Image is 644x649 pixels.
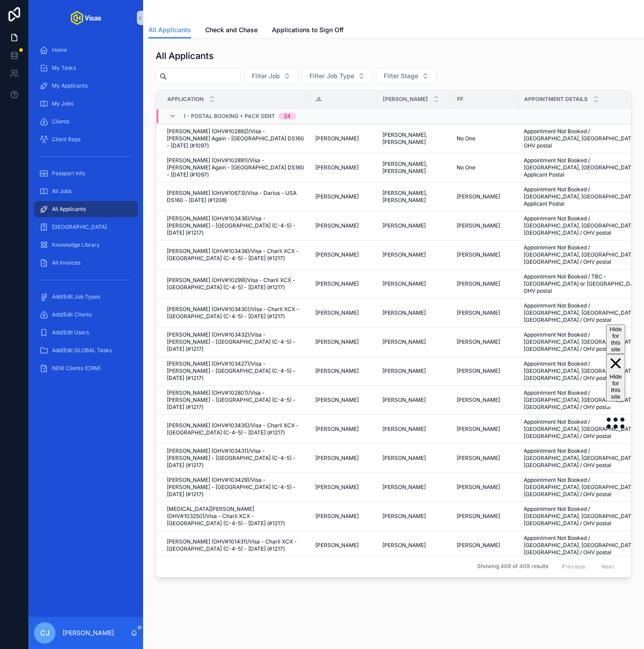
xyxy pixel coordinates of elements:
span: Client Reps [52,136,80,143]
span: NEW Clients (CRM) [52,365,101,372]
span: [PERSON_NAME] [382,484,426,491]
a: [PERSON_NAME] [315,513,372,520]
a: [PERSON_NAME] [315,426,372,433]
span: Filter Job [252,72,280,80]
span: All Applicants [52,206,86,213]
span: Showing 409 of 409 results [477,563,548,570]
a: My Tasks [34,60,138,76]
a: Home [34,42,138,58]
span: [PERSON_NAME] [315,193,359,200]
a: [PERSON_NAME] [457,396,513,404]
span: [PERSON_NAME], [PERSON_NAME] [382,160,446,175]
a: [PERSON_NAME] [382,542,446,549]
a: [PERSON_NAME] [315,193,372,200]
a: All Applicants [148,22,191,39]
a: [PERSON_NAME] [315,367,372,375]
span: [PERSON_NAME] [315,455,359,462]
span: [PERSON_NAME] (OHV#10673)/Visa - Darius - USA DS160 - [DATE] (#1208) [167,190,305,204]
a: [PERSON_NAME] [457,338,513,346]
a: [PERSON_NAME] [457,309,513,316]
a: [PERSON_NAME] [457,455,513,462]
a: My Jobs [34,96,138,112]
a: [PERSON_NAME] [457,426,513,433]
a: No One [457,164,513,171]
a: [PERSON_NAME] [315,455,372,462]
span: [PERSON_NAME] [382,367,426,375]
span: Appointment Details [524,96,588,103]
a: [PERSON_NAME] [382,222,446,229]
span: [PERSON_NAME] [457,251,500,258]
span: [PERSON_NAME] [315,367,359,375]
span: [PERSON_NAME] [457,309,500,316]
a: [PERSON_NAME] [457,513,513,520]
a: NEW Clients (CRM) [34,360,138,376]
a: [PERSON_NAME] [315,542,372,549]
span: [PERSON_NAME] [457,280,500,287]
a: [PERSON_NAME] [382,367,446,375]
a: [PERSON_NAME] [382,280,446,287]
span: [PERSON_NAME] [382,222,426,229]
span: Add/Edit Users [52,329,89,336]
a: Check and Chase [205,22,258,40]
a: Add/Edit Clients [34,307,138,323]
span: [PERSON_NAME] [315,280,359,287]
a: [MEDICAL_DATA][PERSON_NAME] (OHV#103250)/Visa - Charli XCX - [GEOGRAPHIC_DATA] (C-4-5) - [DATE] (... [167,506,305,527]
a: [PERSON_NAME] [315,164,372,171]
a: [PERSON_NAME] [457,484,513,491]
span: No One [457,135,475,142]
a: [PERSON_NAME] [382,309,446,316]
span: [PERSON_NAME] [382,309,426,316]
a: Client Reps [34,131,138,147]
button: Select Button [302,67,373,84]
span: FF [457,96,463,103]
a: [PERSON_NAME] (OHV#10299)/Visa - Charli XCX - [GEOGRAPHIC_DATA] (C-4-5) - [DATE] (#1217) [167,277,305,291]
a: [PERSON_NAME], [PERSON_NAME] [382,190,446,204]
span: [PERSON_NAME] (OHV#103432)/Visa - [PERSON_NAME] - [GEOGRAPHIC_DATA] (C-4-5) - [DATE] (#1217) [167,331,305,353]
span: Clients [52,118,69,125]
span: Filter Job Type [309,72,354,80]
a: [PERSON_NAME], [PERSON_NAME] [382,131,446,146]
span: My Jobs [52,100,73,107]
a: [PERSON_NAME] (OHV#103429)/Visa - [PERSON_NAME] - [GEOGRAPHIC_DATA] (C-4-5) - [DATE] (#1217) [167,476,305,498]
span: [PERSON_NAME] [315,396,359,404]
a: [PERSON_NAME] [457,280,513,287]
span: [PERSON_NAME] [382,280,426,287]
span: [PERSON_NAME] [315,135,359,142]
span: Passport Info [52,170,85,177]
a: [PERSON_NAME] (OHV#103430)/Visa - Charli XCX - [GEOGRAPHIC_DATA] (C-4-5) - [DATE] (#1217) [167,306,305,320]
a: [PERSON_NAME] (OHV#102801)/Visa - [PERSON_NAME] - [GEOGRAPHIC_DATA] (C-4-5) - [DATE] (#1217) [167,389,305,411]
span: [PERSON_NAME] [382,251,426,258]
button: Select Button [244,67,298,84]
span: All Jobs [52,188,72,195]
span: [PERSON_NAME] [382,426,426,433]
span: [PERSON_NAME] [315,251,359,258]
a: [PERSON_NAME] [382,455,446,462]
a: [PERSON_NAME] (OHV#103435)/Visa - Charli XCX - [GEOGRAPHIC_DATA] (C-4-5) - [DATE] (#1217) [167,422,305,436]
a: [PERSON_NAME] [315,222,372,229]
span: [PERSON_NAME] [315,164,359,171]
a: [PERSON_NAME] (OHV#103438)/Visa - Charli XCX - [GEOGRAPHIC_DATA] (C-4-5) - [DATE] (#1217) [167,248,305,262]
span: [PERSON_NAME] [315,338,359,346]
span: All Invoices [52,259,80,266]
a: Knowledge Library [34,237,138,253]
a: [PERSON_NAME] [315,396,372,404]
span: No One [457,164,475,171]
a: Add/Edit Job Types [34,289,138,305]
a: [PERSON_NAME] (OHV#101431)/Visa - Charli XCX - [GEOGRAPHIC_DATA] (C-4-5) - [DATE] (#1217) [167,538,305,552]
a: [PERSON_NAME] [382,251,446,258]
a: [PERSON_NAME] (OHV#102891)/Visa - [PERSON_NAME] Again - [GEOGRAPHIC_DATA] DS160 - [DATE] (#1097) [167,157,305,178]
a: [PERSON_NAME] [315,251,372,258]
span: JL [316,96,322,103]
a: All Jobs [34,183,138,199]
span: Knowledge Library [52,241,100,249]
a: Passport Info [34,165,138,181]
a: [PERSON_NAME] (OHV#103427)/Visa - [PERSON_NAME] - [GEOGRAPHIC_DATA] (C-4-5) - [DATE] (#1217) [167,360,305,382]
span: [PERSON_NAME] [315,484,359,491]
